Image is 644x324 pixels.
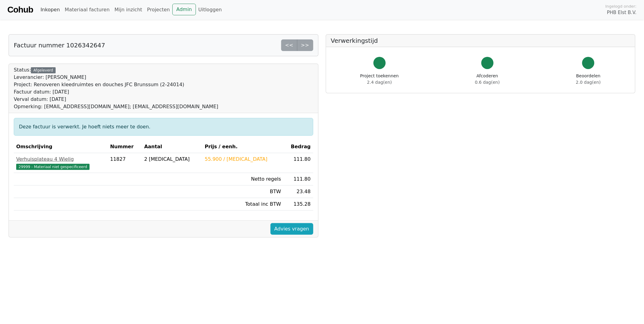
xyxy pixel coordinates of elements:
[205,156,281,163] div: 55.900 / [MEDICAL_DATA]
[331,37,631,44] h5: Verwerkingstijd
[605,3,637,9] span: Ingelogd onder:
[14,66,218,110] div: Status:
[360,73,399,86] div: Project toekennen
[284,186,313,198] td: 23.48
[202,186,284,198] td: BTW
[16,156,105,170] a: Verhuisplateau 4 Wielig29999 - Materiaal niet gespecificeerd
[16,156,105,163] div: Verhuisplateau 4 Wielig
[202,141,284,153] th: Prijs / eenh.
[284,198,313,211] td: 135.28
[607,9,637,16] span: PHB Elst B.V.
[16,164,90,170] span: 29999 - Materiaal niet gespecificeerd
[112,4,145,16] a: Mijn inzicht
[7,2,33,17] a: Cohub
[14,74,218,81] div: Leverancier: [PERSON_NAME]
[367,80,392,85] span: 2.4 dag(en)
[270,223,313,235] a: Advies vragen
[108,141,142,153] th: Nummer
[576,73,601,86] div: Beoordelen
[14,96,218,103] div: Verval datum: [DATE]
[108,153,142,173] td: 11827
[62,4,112,16] a: Materiaal facturen
[576,80,601,85] span: 2.0 dag(en)
[172,4,196,15] a: Admin
[202,173,284,186] td: Netto regels
[284,141,313,153] th: Bedrag
[284,153,313,173] td: 111.80
[475,73,500,86] div: Afcoderen
[142,141,202,153] th: Aantal
[14,88,218,96] div: Factuur datum: [DATE]
[202,198,284,211] td: Totaal inc BTW
[145,4,172,16] a: Projecten
[196,4,224,16] a: Uitloggen
[14,118,313,136] div: Deze factuur is verwerkt. Je hoeft niets meer te doen.
[38,4,62,16] a: Inkopen
[31,67,55,73] div: Afgeleverd
[14,103,218,110] div: Opmerking: [EMAIL_ADDRESS][DOMAIN_NAME]; [EMAIL_ADDRESS][DOMAIN_NAME]
[14,42,105,49] h5: Factuur nummer 1026342647
[14,81,218,88] div: Project: Renoveren kleedruimtes en douches JFC Brunssum (2-24014)
[475,80,500,85] span: 0.6 dag(en)
[144,156,200,163] div: 2 [MEDICAL_DATA]
[284,173,313,186] td: 111.80
[14,141,108,153] th: Omschrijving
